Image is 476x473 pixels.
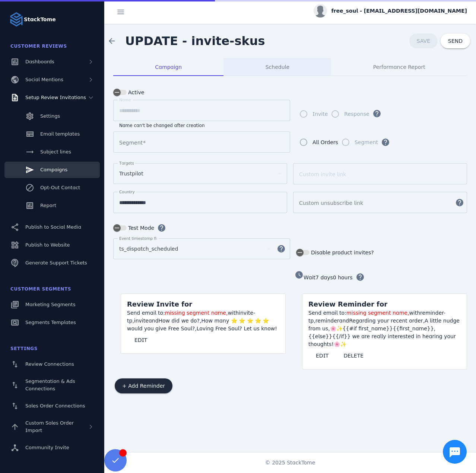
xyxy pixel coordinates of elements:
[4,197,100,214] a: Report
[25,320,76,325] span: Segments Templates
[25,378,75,391] span: Segmentation & Ads Connections
[441,34,470,48] button: SEND
[149,318,159,324] span: and
[40,131,80,137] span: Email templates
[25,403,85,409] span: Sales Order Connections
[25,242,70,248] span: Publish to Website
[331,7,467,15] span: free_soul - [EMAIL_ADDRESS][DOMAIN_NAME]
[315,274,333,280] span: 7 days
[119,161,134,165] mat-label: Targets
[4,237,100,253] a: Publish to Website
[4,219,100,235] a: Publish to Social Media
[333,274,353,280] span: 0 hours
[119,140,143,146] mat-label: Segment
[25,77,63,82] span: Social Mentions
[25,260,87,266] span: Generate Support Tickets
[265,459,315,467] span: © 2025 StackTome
[155,64,182,70] span: Campaign
[119,98,131,102] mat-label: Name
[228,310,239,316] span: with
[308,300,387,308] span: Review Reminder for
[40,185,80,190] span: Opt-Out Contact
[10,286,71,292] span: Customer Segments
[346,310,409,316] span: missing segment name,
[119,244,178,253] span: ts_dispatch_scheduled
[127,300,192,308] span: Review Invite for
[25,224,81,230] span: Publish to Social Media
[40,203,56,208] span: Report
[4,108,100,124] a: Settings
[316,353,329,358] span: EDIT
[119,198,281,207] input: Country
[134,337,147,343] span: EDIT
[409,310,420,316] span: with
[308,310,346,316] span: Send email to:
[4,374,100,396] a: Segmentation & Ads Connections
[119,236,162,241] mat-label: Event timestamp field
[40,113,60,119] span: Settings
[336,348,371,363] button: DELETE
[119,169,143,178] span: Trustpilot
[4,126,100,142] a: Email templates
[272,244,290,253] mat-icon: help
[119,121,205,128] mat-hint: Name can't be changed after creation
[4,314,100,331] a: Segments Templates
[4,296,100,313] a: Marketing Segments
[314,4,467,18] button: free_soul - [EMAIL_ADDRESS][DOMAIN_NAME]
[4,356,100,372] a: Review Connections
[304,274,315,280] span: Wait
[25,445,69,450] span: Community Invite
[314,4,327,18] img: profile.jpg
[119,138,284,147] input: Segment
[4,398,100,414] a: Sales Order Connections
[310,248,374,257] label: Disable product invites?
[115,378,172,393] button: + Add Reminder
[25,302,75,307] span: Marketing Segments
[4,162,100,178] a: Campaigns
[373,64,425,70] span: Performance Report
[311,109,328,118] label: Invite
[4,144,100,160] a: Subject lines
[343,353,364,358] span: DELETE
[4,439,100,456] a: Community Invite
[308,309,461,348] div: reminder-tp,reminder Regarding your recent order,A little nudge from us,🌸✨{{#if first_name}}{{fir...
[312,138,338,147] div: All Orders
[127,309,279,333] div: invite-tp,invite How did we do?,How many ⭐ ⭐ ⭐ ⭐ ⭐ would you give Free Soul?,Loving Free Soul? Le...
[127,88,144,97] label: Active
[295,270,304,279] mat-icon: watch_later
[10,44,67,49] span: Customer Reviews
[127,223,154,232] label: Test Mode
[9,12,24,27] img: Logo image
[40,149,71,155] span: Subject lines
[24,16,56,23] strong: StackTome
[299,200,363,206] mat-label: Custom unsubscribe link
[25,59,54,64] span: Dashboards
[40,167,67,172] span: Campaigns
[339,318,349,324] span: and
[299,171,346,177] mat-label: Custom invite link
[353,138,378,147] label: Segment
[25,361,74,367] span: Review Connections
[10,346,38,351] span: Settings
[122,383,165,388] span: + Add Reminder
[125,34,265,48] span: UPDATE - invite-skus
[119,190,135,194] mat-label: Country
[127,310,165,316] span: Send email to:
[308,348,336,363] button: EDIT
[448,38,463,44] span: SEND
[25,420,74,433] span: Custom Sales Order Import
[4,255,100,271] a: Generate Support Tickets
[25,95,86,100] span: Setup Review Invitations
[266,64,289,70] span: Schedule
[127,333,155,347] button: EDIT
[4,180,100,196] a: Opt-Out Contact
[343,109,369,118] label: Response
[165,310,228,316] span: missing segment name,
